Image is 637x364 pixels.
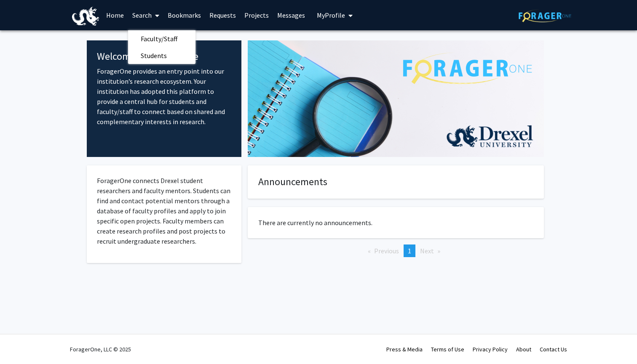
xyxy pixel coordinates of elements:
[258,176,533,188] h4: Announcements
[473,345,508,353] a: Privacy Policy
[97,50,231,63] h4: Welcome to ForagerOne
[431,345,464,353] a: Terms of Use
[540,345,567,353] a: Contact Us
[374,247,399,255] span: Previous
[97,175,231,246] p: ForagerOne connects Drexel student researchers and faculty mentors. Students can find and contact...
[386,345,423,353] a: Press & Media
[70,335,131,364] div: ForagerOne, LLC © 2025
[128,49,195,62] a: Students
[205,0,240,30] a: Requests
[273,0,309,30] a: Messages
[240,0,273,30] a: Projects
[163,0,205,30] a: Bookmarks
[128,47,179,64] span: Students
[317,11,345,19] span: My Profile
[72,7,99,26] img: Drexel University Logo
[6,326,36,358] iframe: Chat
[248,40,544,157] img: Cover Image
[408,247,411,255] span: 1
[420,247,434,255] span: Next
[97,66,231,127] p: ForagerOne provides an entry point into our institution’s research ecosystem. Your institution ha...
[258,218,533,228] p: There are currently no announcements.
[102,0,128,30] a: Home
[128,0,163,30] a: Search
[128,32,195,45] a: Faculty/Staff
[128,30,190,47] span: Faculty/Staff
[519,9,571,22] img: ForagerOne Logo
[516,345,531,353] a: About
[248,244,544,257] ul: Pagination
